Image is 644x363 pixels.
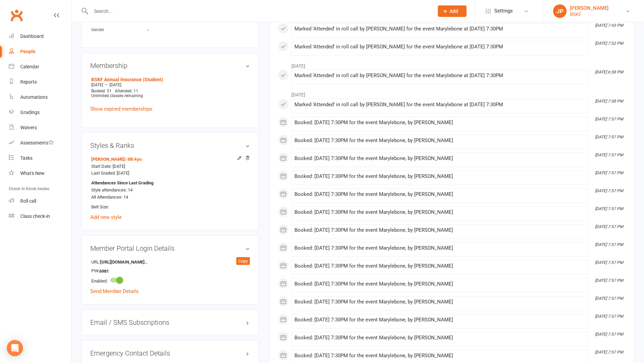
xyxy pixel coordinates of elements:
[294,73,586,78] div: Marked 'Attended' in roll call by [PERSON_NAME] for the event Marylebone at [DATE] 7:30PM
[20,33,44,39] div: Dashboard
[90,288,139,294] a: Send Member Details
[553,4,567,18] div: JP
[20,171,45,176] div: What's New
[90,82,250,88] div: —
[91,77,163,82] a: BSKF Annual Insurance (Student)
[9,90,71,105] a: Automations
[294,245,586,251] div: Booked: [DATE] 7:30PM for the event Marylebone, by [PERSON_NAME]
[20,198,36,204] div: Roll call
[294,44,586,50] div: Marked 'Attended' in roll call by [PERSON_NAME] for the event Marylebone at [DATE] 7:30PM
[91,157,142,162] a: [PERSON_NAME]
[9,209,71,224] a: Class kiosk mode
[90,214,122,220] a: Add new style
[100,259,147,266] strong: [URL][DOMAIN_NAME]..
[9,74,71,90] a: Reports
[494,3,513,19] span: Settings
[115,89,138,93] span: Attended: 11
[595,41,623,46] i: [DATE] 7:52 PM
[595,260,623,265] i: [DATE] 7:57 PM
[294,209,586,215] div: Booked: [DATE] 7:30PM for the event Marylebone, by [PERSON_NAME]
[90,142,250,149] h3: Styles & Ranks
[90,266,250,275] li: PIN:
[20,94,48,100] div: Automations
[595,242,623,247] i: [DATE] 7:57 PM
[7,340,23,356] div: Open Intercom Messenger
[9,151,71,166] a: Tasks
[595,332,623,337] i: [DATE] 7:57 PM
[294,156,586,161] div: Booked: [DATE] 7:30PM for the event Marylebone, by [PERSON_NAME]
[110,83,121,87] span: [DATE]
[294,174,586,179] div: Booked: [DATE] 7:30PM for the event Marylebone, by [PERSON_NAME]
[9,105,71,120] a: Gradings
[438,5,467,17] button: Add
[20,64,39,69] div: Calendar
[294,353,586,359] div: Booked: [DATE] 7:30PM for the event Marylebone, by [PERSON_NAME]
[20,155,32,161] div: Tasks
[90,62,250,69] h3: Membership
[9,29,71,44] a: Dashboard
[90,275,250,286] li: Enabled:
[20,110,40,115] div: Gradings
[294,299,586,305] div: Booked: [DATE] 7:30PM for the event Marylebone, by [PERSON_NAME]
[595,188,623,193] i: [DATE] 7:57 PM
[294,138,586,143] div: Booked: [DATE] 7:30PM for the event Marylebone, by [PERSON_NAME]
[595,296,623,301] i: [DATE] 7:57 PM
[595,117,623,121] i: [DATE] 7:57 PM
[90,257,250,267] li: URL:
[9,44,71,59] a: People
[595,135,623,139] i: [DATE] 7:57 PM
[9,166,71,181] a: What's New
[570,5,609,11] div: [PERSON_NAME]
[91,204,109,209] span: Belt Size:
[91,89,112,93] span: Booked: 51
[91,187,133,192] span: Style attendances: 14
[595,278,623,283] i: [DATE] 7:57 PM
[89,6,429,16] input: Search...
[595,314,623,319] i: [DATE] 7:57 PM
[595,153,623,157] i: [DATE] 7:57 PM
[570,11,609,17] div: BSKF
[595,99,623,104] i: [DATE] 7:58 PM
[595,23,623,28] i: [DATE] 7:43 PM
[125,157,142,162] span: / 6th kyu
[595,224,623,229] i: [DATE] 7:57 PM
[91,27,147,33] div: Gender
[595,350,623,355] i: [DATE] 7:57 PM
[99,268,138,275] strong: 6981
[90,245,250,252] h3: Member Portal Login Details
[9,135,71,151] a: Assessments
[91,171,129,176] span: Last Graded: [DATE]
[20,49,35,54] div: People
[90,319,250,326] h3: Email / SMS Subscriptions
[20,79,37,85] div: Reports
[236,257,250,265] div: Copy
[294,281,586,287] div: Booked: [DATE] 7:30PM for the event Marylebone, by [PERSON_NAME]
[278,88,626,98] li: [DATE]
[595,206,623,211] i: [DATE] 7:57 PM
[90,349,250,357] h3: Emergency Contact Details
[595,171,623,175] i: [DATE] 7:57 PM
[9,59,71,74] a: Calendar
[91,93,143,98] span: Unlimited classes remaining
[278,59,626,70] li: [DATE]
[294,102,586,108] div: Marked 'Attended' in roll call by [PERSON_NAME] for the event Marylebone at [DATE] 7:30PM
[91,83,103,87] span: [DATE]
[147,27,186,32] strong: -
[20,125,37,130] div: Waivers
[20,213,50,219] div: Class check-in
[20,140,54,145] div: Assessments
[294,227,586,233] div: Booked: [DATE] 7:30PM for the event Marylebone, by [PERSON_NAME]
[294,335,586,341] div: Booked: [DATE] 7:30PM for the event Marylebone, by [PERSON_NAME]
[91,180,153,187] strong: Attendances Since Last Grading
[91,195,128,200] span: All Attendances: 14
[9,120,71,135] a: Waivers
[90,106,152,112] a: Show expired memberships
[9,194,71,209] a: Roll call
[595,70,623,74] i: [DATE] 6:58 PM
[294,191,586,197] div: Booked: [DATE] 7:30PM for the event Marylebone, by [PERSON_NAME]
[294,317,586,323] div: Booked: [DATE] 7:30PM for the event Marylebone, by [PERSON_NAME]
[8,7,25,24] a: Clubworx
[294,120,586,126] div: Booked: [DATE] 7:30PM for the event Marylebone, by [PERSON_NAME]
[294,26,586,32] div: Marked 'Attended' in roll call by [PERSON_NAME] for the event Marylebone at [DATE] 7:30PM
[294,263,586,269] div: Booked: [DATE] 7:30PM for the event Marylebone, by [PERSON_NAME]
